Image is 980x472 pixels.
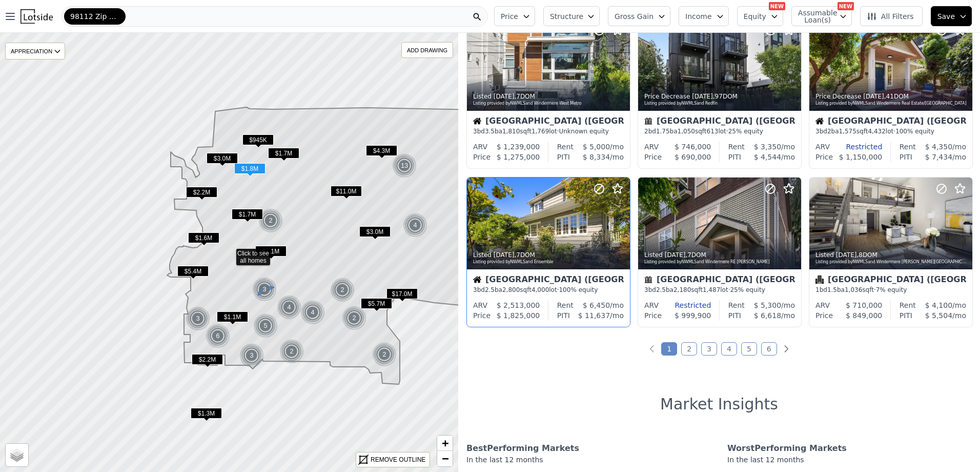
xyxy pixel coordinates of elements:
[300,300,325,325] img: g1.png
[437,436,453,451] a: Zoom in
[359,226,391,237] span: $3.0M
[644,310,662,321] div: Price
[532,286,549,293] span: 4,000
[186,306,211,331] img: g1.png
[494,93,515,100] time: 2025-08-12 23:32
[543,6,600,26] button: Structure
[583,153,610,161] span: $ 8,334
[473,101,625,107] div: Listing provided by NWMLS and Windermere West Metro
[744,11,766,22] span: Equity
[815,117,824,125] img: House
[494,6,535,26] button: Price
[679,6,729,26] button: Income
[207,153,238,168] div: $3.0M
[781,344,791,354] a: Next page
[707,128,719,135] span: 613
[836,251,857,259] time: 2025-08-11 22:09
[403,213,428,238] img: g1.png
[570,152,624,162] div: /mo
[502,128,520,135] span: 1,810
[5,43,65,60] div: APPRECIATION
[242,134,274,149] div: $945K
[473,142,487,152] div: ARV
[660,395,778,414] h1: Market Insights
[239,343,264,368] div: 3
[754,153,781,161] span: $ 4,544
[737,6,783,26] button: Equity
[217,311,248,322] span: $1.1M
[473,310,491,321] div: Price
[815,276,824,284] img: Condominium
[644,101,796,107] div: Listing provided by NWMLS and Redfin
[615,11,654,22] span: Gross Gain
[916,142,966,152] div: /mo
[815,152,833,162] div: Price
[574,142,624,152] div: /mo
[330,278,355,302] img: g1.png
[754,301,781,309] span: $ 5,300
[392,153,417,178] img: g1.png
[638,177,801,327] a: Listed [DATE],7DOMListing provided byNWMLSand Windermere RE [PERSON_NAME]Townhouse[GEOGRAPHIC_DAT...
[638,18,801,169] a: Price Decrease [DATE],97DOMListing provided byNWMLSand RedfinTownhouse[GEOGRAPHIC_DATA] ([GEOGRAP...
[466,455,711,471] div: In the last 12 months
[703,286,720,293] span: 1,487
[745,142,795,152] div: /mo
[644,117,652,125] img: Townhouse
[473,259,625,265] div: Listing provided by NWMLS and Ensemble
[685,11,712,22] span: Income
[437,451,453,466] a: Zoom out
[366,145,397,156] span: $4.3M
[678,128,695,135] span: 1,050
[900,142,916,152] div: Rent
[188,232,219,247] div: $1.6M
[557,310,570,321] div: PITI
[644,259,796,265] div: Listing provided by NWMLS and Windermere RE [PERSON_NAME]
[791,6,852,26] button: Assumable Loan(s)
[232,209,263,220] span: $1.7M
[644,251,796,259] div: Listed , 7 DOM
[583,301,610,309] span: $ 6,450
[342,306,367,330] img: g1.png
[206,324,231,348] img: g1.png
[557,300,574,310] div: Rent
[741,152,795,162] div: /mo
[494,251,515,259] time: 2025-08-12 13:39
[681,342,697,356] a: Page 2
[912,152,966,162] div: /mo
[692,93,713,100] time: 2025-08-12 16:57
[754,311,781,320] span: $ 6,618
[386,288,418,299] span: $17.0M
[186,306,210,331] div: 3
[900,300,916,310] div: Rent
[191,408,222,423] div: $1.3M
[931,6,972,26] button: Save
[473,286,624,294] div: 3 bd 2.5 ba sqft lot · 100% equity
[925,311,952,320] span: $ 5,504
[741,310,795,321] div: /mo
[532,128,549,135] span: 1,769
[331,186,362,196] span: $11.0M
[839,153,883,161] span: $ 1,150,000
[473,152,491,162] div: Price
[912,310,966,321] div: /mo
[255,246,287,257] span: $1.1M
[815,251,967,259] div: Listed , 8 DOM
[557,142,574,152] div: Rent
[644,152,662,162] div: Price
[473,276,624,286] div: [GEOGRAPHIC_DATA] ([GEOGRAPHIC_DATA])
[761,342,777,356] a: Page 6
[815,286,966,294] div: 1 bd 1.5 ba sqft · 7% equity
[442,452,448,465] span: −
[608,6,670,26] button: Gross Gain
[473,127,624,135] div: 3 bd 3.5 ba sqft lot · Unknown equity
[206,324,230,348] div: 6
[727,455,972,471] div: In the last 12 months
[177,266,209,281] div: $5.4M
[342,306,366,330] div: 2
[916,300,966,310] div: /mo
[815,92,967,101] div: Price Decrease , 41 DOM
[330,278,355,302] div: 2
[234,163,266,174] span: $1.8M
[253,313,278,338] img: g1.png
[392,153,417,178] div: 13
